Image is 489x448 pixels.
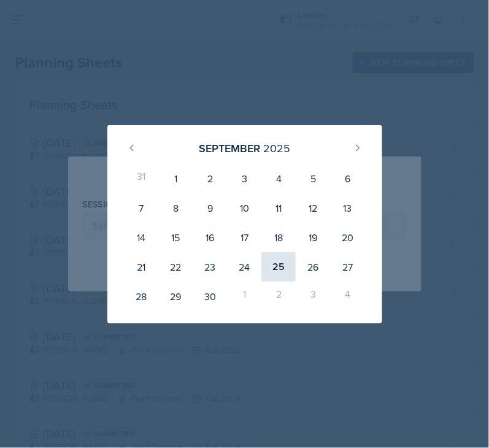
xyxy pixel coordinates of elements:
[261,282,296,311] div: 2
[193,193,227,223] div: 9
[296,193,330,223] div: 12
[296,252,330,282] div: 26
[330,252,364,282] div: 27
[330,193,364,223] div: 13
[263,140,290,156] div: 2025
[330,282,364,311] div: 4
[227,193,261,223] div: 10
[261,164,296,193] div: 4
[125,252,159,282] div: 21
[125,282,159,311] div: 28
[158,193,193,223] div: 8
[330,223,364,252] div: 20
[158,282,193,311] div: 29
[296,164,330,193] div: 5
[125,164,159,193] div: 31
[193,282,227,311] div: 30
[158,252,193,282] div: 22
[193,164,227,193] div: 2
[125,193,159,223] div: 7
[158,164,193,193] div: 1
[296,282,330,311] div: 3
[261,193,296,223] div: 11
[227,164,261,193] div: 3
[125,223,159,252] div: 14
[158,223,193,252] div: 15
[193,252,227,282] div: 23
[227,282,261,311] div: 1
[227,252,261,282] div: 24
[227,223,261,252] div: 17
[199,140,260,156] div: September
[330,164,364,193] div: 6
[261,252,296,282] div: 25
[261,223,296,252] div: 18
[296,223,330,252] div: 19
[193,223,227,252] div: 16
